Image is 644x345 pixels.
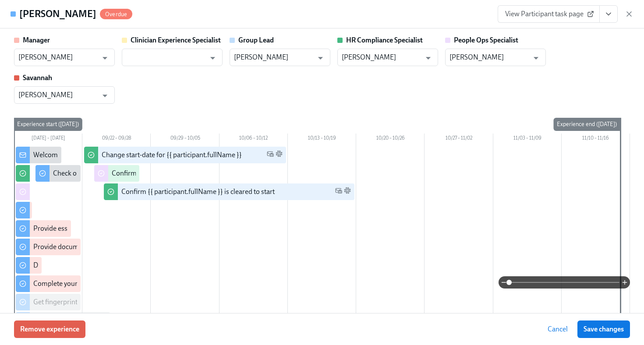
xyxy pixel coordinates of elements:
button: View task page [599,5,618,23]
div: Get fingerprinted [33,297,85,307]
span: View Participant task page [505,10,592,18]
div: 10/06 – 10/12 [219,134,288,145]
span: Slack [276,150,283,160]
div: Confirm cleared by People Ops [112,169,204,178]
strong: Manager [23,36,50,44]
span: Remove experience [20,325,79,334]
div: Confirm {{ participant.fullName }} is cleared to start [121,187,275,197]
div: Experience end ([DATE]) [553,118,620,131]
a: View Participant task page [498,5,600,23]
button: Open [206,51,219,65]
div: Welcome from the Charlie Health Compliance Team 👋 [33,150,198,160]
span: Overdue [100,11,132,18]
div: Experience start ([DATE]) [14,118,82,131]
div: [DATE] – [DATE] [14,134,82,145]
button: Open [98,89,112,102]
span: Cancel [548,325,568,334]
div: Provide essential professional documentation [33,224,170,233]
button: Open [98,51,112,65]
button: Open [421,51,435,65]
span: Work Email [267,150,274,160]
strong: Clinician Experience Specialist [131,36,221,44]
div: 11/03 – 11/09 [493,134,562,145]
div: 10/20 – 10/26 [356,134,425,145]
div: 10/27 – 11/02 [425,134,493,145]
div: 10/13 – 10/19 [288,134,356,145]
span: Save changes [584,325,624,334]
strong: HR Compliance Specialist [346,36,423,44]
button: Cancel [541,320,574,338]
strong: People Ops Specialist [454,36,518,44]
div: Change start-date for {{ participant.fullName }} [102,150,242,160]
strong: Group Lead [238,36,274,44]
div: Check out our recommended laptop specs [53,169,179,178]
div: Provide documents for your I9 verification [33,242,159,252]
button: Open [314,51,327,65]
div: Do your background check in Checkr [33,261,142,270]
span: Slack [344,187,351,197]
button: Remove experience [14,320,85,338]
button: Save changes [577,320,630,338]
strong: Savannah [23,74,52,82]
div: 11/10 – 11/16 [562,134,630,145]
button: Open [529,51,543,65]
span: Work Email [335,187,342,197]
div: 09/22 – 09/28 [82,134,151,145]
h4: [PERSON_NAME] [19,7,96,21]
div: 09/29 – 10/05 [151,134,219,145]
